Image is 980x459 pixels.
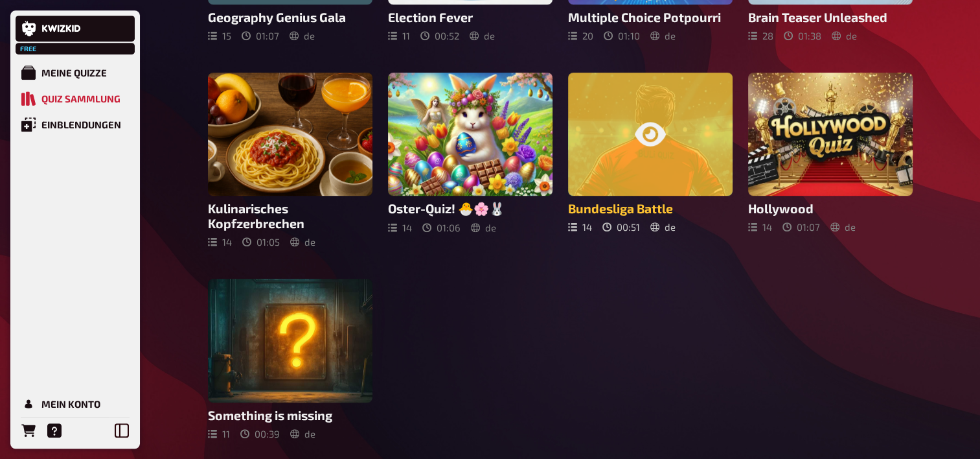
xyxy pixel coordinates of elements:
div: 01 : 10 [604,30,640,41]
h3: Geography Genius Gala [208,10,372,25]
h3: Kulinarisches Kopfzerbrechen [208,201,372,231]
h3: Hollywood [748,201,913,216]
div: 01 : 38 [784,30,821,41]
a: Einblendungen [16,112,135,137]
a: Mein Konto [16,391,135,417]
div: Quiz Sammlung [41,93,120,104]
div: 14 [388,222,412,233]
h3: Oster-Quiz! 🐣🌸🐰 [388,201,553,217]
div: de [290,428,315,440]
a: Oster-Quiz! 🐣🌸🐰1401:06de [388,73,553,248]
h3: Something is missing [208,408,372,423]
div: Meine Quizze [41,67,107,78]
div: 00 : 52 [420,30,459,41]
div: de [471,222,496,233]
div: de [470,30,495,41]
div: 01 : 07 [782,221,820,233]
div: de [832,30,857,41]
a: Bundesliga Battle1400:51de [568,73,733,248]
div: de [290,236,315,248]
h3: Multiple Choice Potpourri [568,10,733,25]
span: Free [17,45,40,53]
div: 01 : 06 [422,222,461,233]
h3: Bundesliga Battle [568,201,733,216]
div: de [650,30,676,41]
div: 01 : 07 [242,30,279,41]
div: 00 : 39 [240,428,280,440]
div: de [830,221,856,233]
div: Einblendungen [41,119,121,130]
a: Hilfe [41,418,67,443]
div: 11 [388,30,410,41]
div: 14 [568,221,592,233]
div: 15 [208,30,231,41]
a: Quiz Sammlung [16,86,135,112]
div: 11 [208,428,230,440]
div: 14 [748,221,772,233]
a: Kulinarisches Kopfzerbrechen1401:05de [208,73,372,248]
h3: Election Fever [388,10,553,25]
a: Bestellungen [16,418,41,443]
div: 20 [568,30,593,41]
h3: Brain Teaser Unleashed [748,10,913,25]
a: Hollywood1401:07de [748,73,913,248]
div: de [290,30,315,41]
div: 01 : 05 [242,236,280,248]
div: de [650,221,676,233]
div: 14 [208,236,232,248]
div: 00 : 51 [602,221,640,233]
a: Meine Quizze [16,60,135,86]
div: 28 [748,30,773,41]
div: Mein Konto [41,398,100,410]
a: Something is missing1100:39de [208,279,372,440]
